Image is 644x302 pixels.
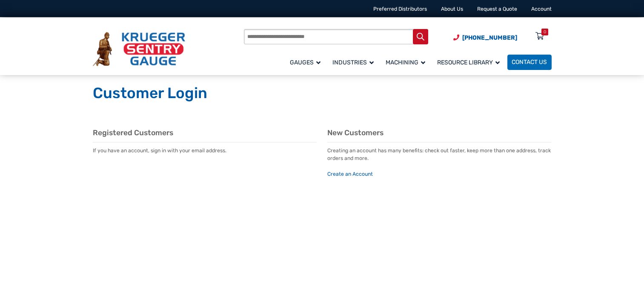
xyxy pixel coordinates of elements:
div: 0 [544,29,546,35]
h2: New Customers [327,128,551,138]
span: [PHONE_NUMBER] [462,34,517,41]
h2: Registered Customers [93,128,317,138]
a: Create an Account [327,171,373,177]
span: Gauges [290,59,321,66]
a: Machining [381,53,433,71]
span: Contact Us [512,59,547,66]
a: Contact Us [507,55,552,70]
a: Request a Quote [477,6,517,12]
a: Gauges [286,53,328,71]
a: Industries [328,53,381,71]
p: If you have an account, sign in with your email address. [93,147,317,154]
a: About Us [441,6,463,12]
a: Resource Library [433,53,507,71]
span: Industries [332,59,374,66]
span: Machining [386,59,425,66]
p: Creating an account has many benefits: check out faster, keep more than one address, track orders... [327,147,551,178]
img: Krueger Sentry Gauge [93,32,185,66]
span: Resource Library [437,59,500,66]
h1: Customer Login [93,84,552,103]
a: Preferred Distributors [373,6,427,12]
a: Phone Number (920) 434-8860 [453,33,517,42]
a: Account [531,6,552,12]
